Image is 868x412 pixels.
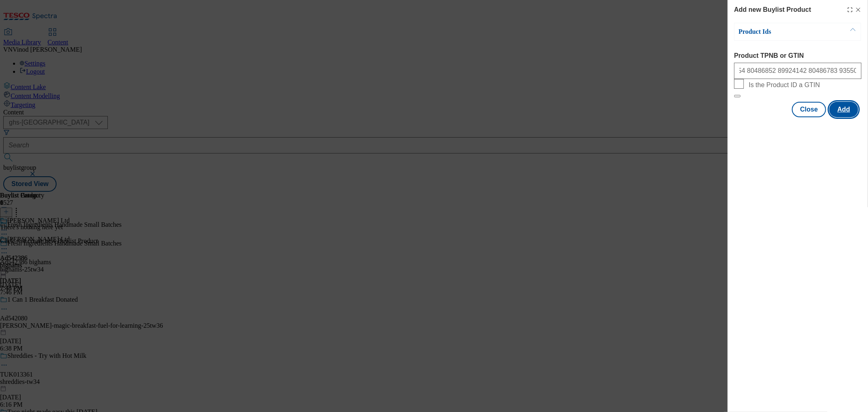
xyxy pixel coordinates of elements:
h4: Add new Buylist Product [734,5,811,15]
span: Is the Product ID a GTIN [749,81,820,89]
button: Close [792,102,826,117]
p: Product Ids [739,28,824,36]
label: Product TPNB or GTIN [734,52,861,59]
input: Enter 1 or 20 space separated Product TPNB or GTIN [734,63,861,79]
button: Add [829,102,858,117]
